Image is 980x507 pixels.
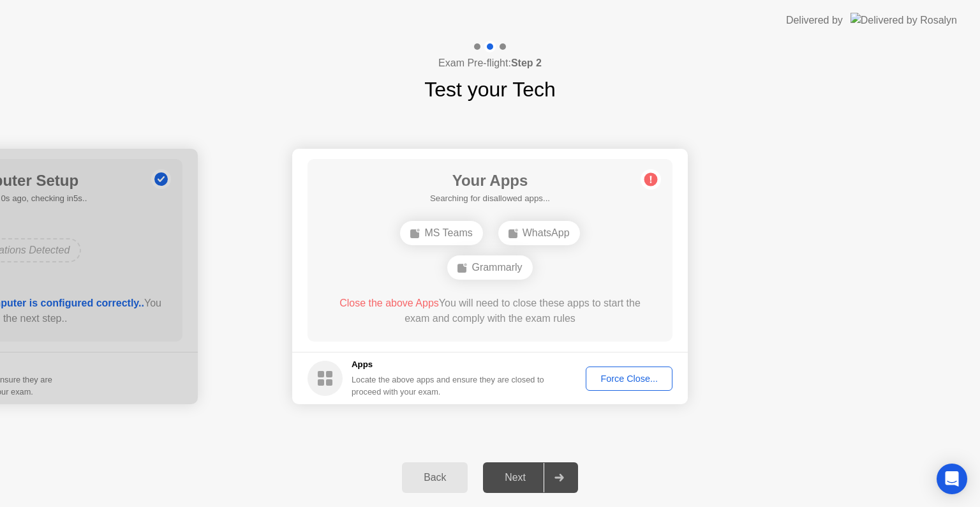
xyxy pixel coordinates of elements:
h1: Your Apps [430,169,550,192]
div: WhatsApp [498,221,580,245]
div: You will need to close these apps to start the exam and comply with the exam rules [326,296,655,326]
button: Force Close... [586,367,672,391]
div: Back [406,472,464,483]
span: Close the above Apps [339,298,439,308]
button: Back [402,462,468,493]
img: Delivered by Rosalyn [850,13,957,27]
h5: Searching for disallowed apps... [430,192,550,205]
div: Grammarly [447,255,532,280]
h4: Exam Pre-flight: [438,56,542,71]
div: Delivered by [786,13,843,28]
b: Step 2 [511,57,542,68]
div: Force Close... [590,374,668,384]
h1: Test your Tech [424,74,556,105]
button: Next [483,462,578,493]
div: MS Teams [400,221,482,245]
div: Next [487,472,544,483]
h5: Apps [352,358,545,371]
div: Open Intercom Messenger [937,464,967,494]
div: Locate the above apps and ensure they are closed to proceed with your exam. [352,374,545,398]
